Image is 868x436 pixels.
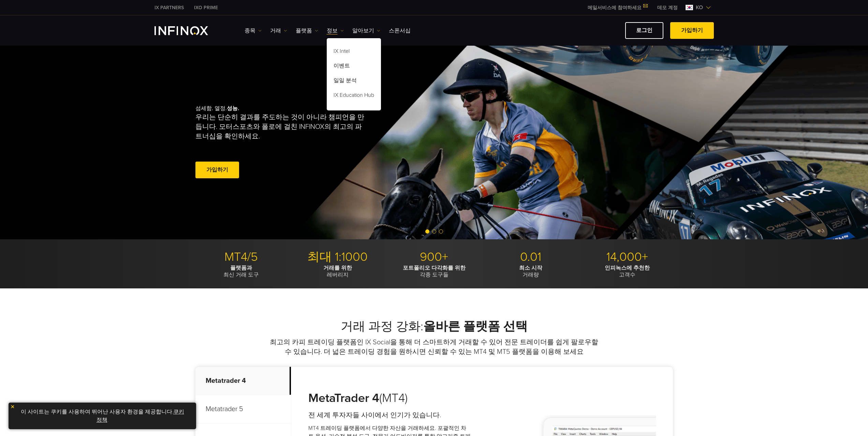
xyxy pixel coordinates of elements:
span: Go to slide 2 [432,229,436,234]
p: Metatrader 5 [195,395,291,423]
p: 14,000+ [582,250,673,265]
span: Go to slide 3 [439,229,443,234]
a: 가입하기 [195,162,239,178]
p: 0.01 [485,250,576,265]
a: INFINOX [189,4,223,11]
h4: 전 세계 투자자들 사이에서 인기가 있습니다. [308,410,471,420]
a: 일일 분석 [327,74,381,89]
p: 최신 거래 도구 [195,265,287,278]
p: 고객수 [582,265,673,278]
a: INFINOX [149,4,189,11]
p: 900+ [388,250,480,265]
p: 거래량 [485,265,576,278]
img: yellow close icon [10,404,15,409]
p: MT4/5 [195,250,287,265]
p: 각종 도구들 [388,265,480,278]
h2: 거래 과정 강화: [195,319,673,334]
p: 레버리지 [292,265,383,278]
a: 스폰서십 [389,27,411,35]
p: Metatrader 4 [195,367,291,395]
p: 최대 1:1000 [292,250,383,265]
h3: (MT4) [308,391,471,406]
a: 가입하기 [670,22,714,39]
a: IX Education Hub [327,89,381,104]
p: 우리는 단순히 결과를 주도하는 것이 아니라 챔피언을 만듭니다. 모터스포츠와 폴로에 걸친 INFINOX의 최고의 파트너십을 확인하세요. [195,112,367,141]
strong: 포트폴리오 다각화를 위한 [403,265,466,271]
div: 섬세함. 열정. [195,94,410,191]
strong: 올바른 플랫폼 선택 [423,319,528,334]
a: 플랫폼 [296,27,318,35]
p: 최고의 카피 트레이딩 플랫폼인 IX Social을 통해 더 스마트하게 거래할 수 있어 전문 트레이더를 쉽게 팔로우할 수 있습니다. 더 넓은 트레이딩 경험을 원하시면 신뢰할 수... [269,337,600,357]
p: 이 사이트는 쿠키를 사용하여 뛰어난 사용자 환경을 제공합니다. . [12,406,193,426]
strong: 거래를 위한 [323,265,352,271]
strong: 인피녹스에 추천한 [605,265,650,271]
strong: 최소 시작 [519,265,542,271]
a: 종목 [245,27,262,35]
strong: 성능. [227,105,239,112]
a: 거래 [270,27,287,35]
a: 알아보기 [352,27,380,35]
a: 로그인 [625,22,663,39]
a: 메일서비스에 참여하세요 [583,5,652,11]
span: Go to slide 1 [425,229,429,234]
span: ko [693,3,706,12]
strong: MetaTrader 4 [308,391,379,405]
a: IX Intel [327,45,381,60]
a: INFINOX MENU [652,4,683,11]
a: 정보 [327,27,344,35]
a: INFINOX Logo [155,26,224,35]
a: 이벤트 [327,60,381,74]
strong: 플랫폼과 [230,265,252,271]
